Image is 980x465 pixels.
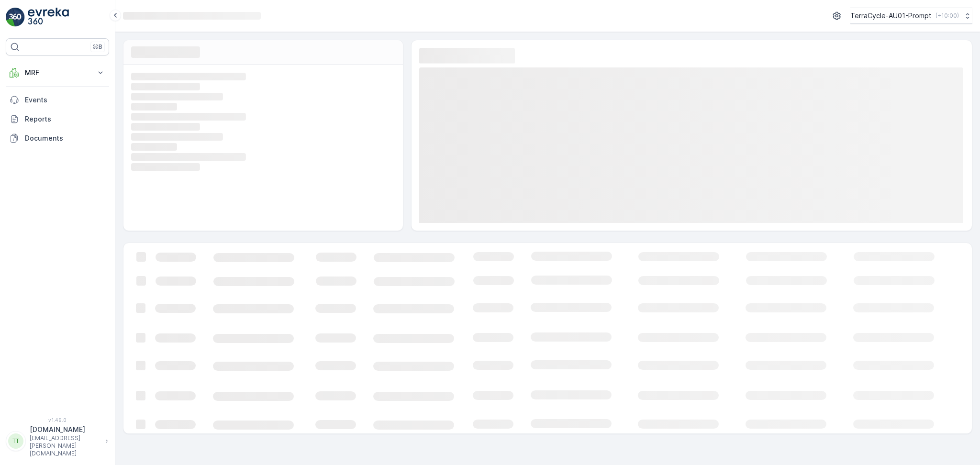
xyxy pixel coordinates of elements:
[30,434,100,457] p: [EMAIL_ADDRESS][PERSON_NAME][DOMAIN_NAME]
[6,110,109,129] a: Reports
[25,95,105,105] p: Events
[6,417,109,423] span: v 1.49.0
[93,43,102,51] p: ⌘B
[6,425,109,457] button: TT[DOMAIN_NAME][EMAIL_ADDRESS][PERSON_NAME][DOMAIN_NAME]
[6,129,109,148] a: Documents
[850,11,932,21] p: TerraCycle-AU01-Prompt
[6,90,109,110] a: Events
[25,68,90,77] p: MRF
[8,433,23,449] div: TT
[30,425,100,434] p: [DOMAIN_NAME]
[28,8,69,27] img: logo_light-DOdMpM7g.png
[6,63,109,82] button: MRF
[25,114,105,124] p: Reports
[850,8,972,24] button: TerraCycle-AU01-Prompt(+10:00)
[6,8,25,27] img: logo
[935,12,959,20] p: ( +10:00 )
[25,133,105,143] p: Documents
